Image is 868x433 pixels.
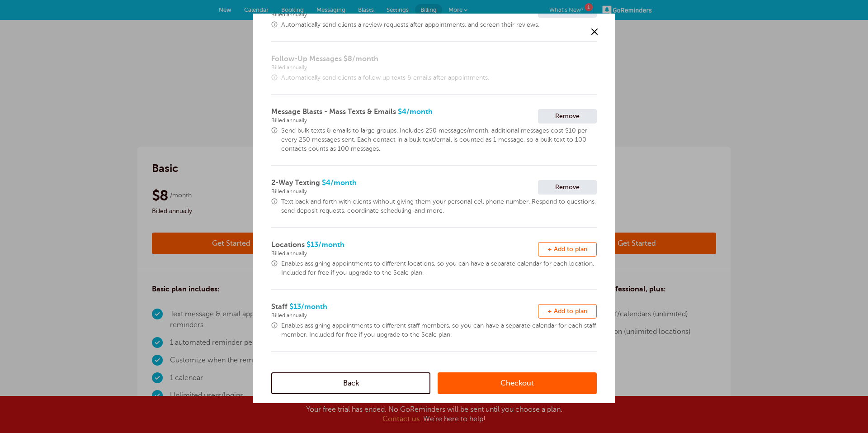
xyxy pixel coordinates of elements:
[281,73,597,82] span: Automatically send clients a follow up texts & emails after appointments.
[271,11,538,18] span: Billed annually
[281,321,597,339] span: Enables assigning appointments to different staff members, so you can have a separate calendar fo...
[406,108,433,116] span: /month
[555,184,580,190] span: Remove
[271,303,288,311] span: Staff
[301,303,327,311] span: /month
[281,259,597,277] span: Enables assigning appointments to different locations, so you can have a separate calendar for ea...
[271,64,597,71] span: Billed annually
[271,188,538,195] span: Billed annually
[281,20,597,29] span: Automatically send clients a review requests after appointments, and screen their reviews.
[352,55,378,63] span: /month
[271,372,430,394] a: Back
[271,108,538,124] span: $4
[271,241,305,249] span: Locations
[547,308,587,314] span: + Add to plan
[271,117,538,124] span: Billed annually
[538,180,597,195] button: Remove
[271,250,538,257] span: Billed annually
[318,241,344,249] span: /month
[271,179,320,187] span: 2-Way Texting
[538,304,597,319] button: + Add to plan
[271,312,538,319] span: Billed annually
[330,179,357,187] span: /month
[438,372,597,394] a: Checkout
[271,108,396,116] span: Message Blasts - Mass Texts & Emails
[538,109,597,124] button: Remove
[281,126,597,153] span: Send bulk texts & emails to large groups. Includes 250 messages/month, additional messages cost $...
[538,242,597,257] button: + Add to plan
[281,197,597,215] span: Text back and forth with clients without giving them your personal cell phone number. Respond to ...
[271,55,342,63] span: Follow-Up Messages
[555,7,580,14] span: Remove
[547,246,587,252] span: + Add to plan
[555,113,580,119] span: Remove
